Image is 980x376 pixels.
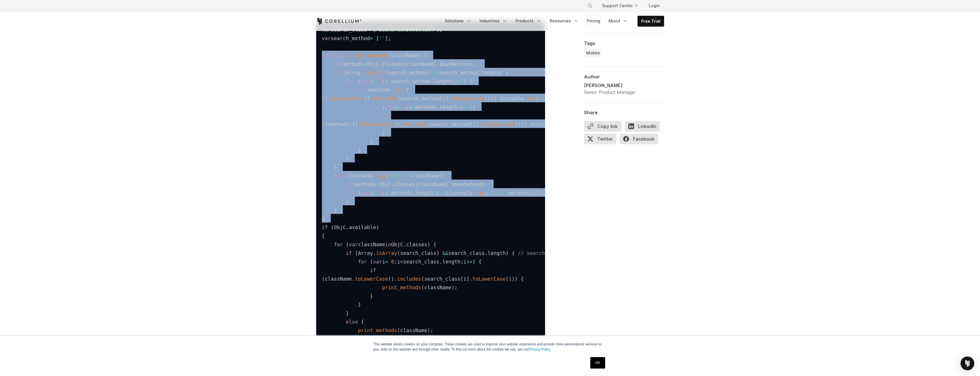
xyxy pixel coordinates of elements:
span: { [424,52,427,58]
span: 0 [379,190,382,196]
span: ( [346,241,349,247]
span: ) [367,95,370,101]
span: ( [382,104,385,110]
div: Author [584,74,664,80]
span: } [346,310,349,316]
a: Solutions [441,16,475,26]
span: var [373,259,382,264]
span: { [349,173,352,178]
span: . [448,181,452,187]
a: Privacy Policy. [529,347,551,351]
span: ) [470,104,473,110]
span: else [334,173,346,178]
span: } [370,138,373,144]
span: ; [454,284,458,290]
span: ; [452,78,455,84]
span: < [412,104,415,110]
span: ] [433,61,436,67]
span: ) [427,70,430,75]
span: for [346,78,355,84]
span: . [436,61,439,67]
span: = [364,61,367,67]
span: } [334,207,337,213]
a: Resources [546,16,582,26]
a: Mobile [584,48,602,58]
span: '[*] ' [388,173,406,178]
span: = [373,78,376,84]
span: LinkedIn [625,121,660,131]
span: ( [515,121,518,127]
span: else [346,319,358,324]
span: ( [358,190,361,196]
span: '' [379,35,385,41]
span: && [442,250,448,256]
span: ++ [466,259,472,264]
span: ( [485,190,488,196]
span: ) [506,250,509,256]
span: ( [325,121,328,127]
span: ( [385,70,388,75]
span: '[*] ' [539,95,557,101]
span: ( [421,276,424,281]
span: [ [415,181,418,187]
span: . [439,259,443,264]
span: ( [367,87,370,92]
span: ' ' [488,190,503,196]
span: [ [470,121,473,127]
span: { [512,250,515,256]
span: ) [439,173,443,178]
span: ] [385,35,388,41]
span: Facebook [620,134,658,144]
span: . [436,104,439,110]
span: . [479,121,482,127]
span: isArray [376,250,397,256]
span: . [394,276,397,281]
span: . [361,70,364,75]
button: Search [585,1,595,11]
span: { [500,95,503,101]
span: . [412,190,415,196]
span: print_methods [358,327,397,333]
span: Mobile [586,50,600,56]
span: } [370,293,373,299]
div: Navigation Menu [441,16,664,27]
span: { [506,70,509,75]
span: ( [358,78,361,84]
button: Copy link [584,121,621,131]
span: ] [536,190,539,196]
span: . [373,250,376,256]
span: } [346,198,349,204]
span: [ [376,35,379,41]
span: [ [530,190,533,196]
div: Open Intercom Messenger [961,357,974,370]
span: ( [388,276,391,281]
span: toLowerCase [482,121,515,127]
span: { [470,78,473,84]
span: 0 [379,78,382,84]
span: ] [355,121,358,127]
span: ; [472,61,476,67]
span: && [433,70,439,75]
span: ++ [458,78,464,84]
span: //search_method not empty [512,70,587,75]
span: [ [349,121,352,127]
span: } [382,130,385,135]
span: ) [515,276,518,281]
span: for [346,190,355,196]
span: = [385,259,388,264]
span: { [472,104,476,110]
span: includes [373,95,397,101]
span: if [322,224,328,230]
span: ) [539,190,542,196]
span: < [400,259,403,264]
span: toLowerCase [472,276,506,281]
span: ( [355,250,358,256]
span: . [485,250,488,256]
span: toLowerCase [361,121,394,127]
span: ) [472,259,476,264]
span: in [385,241,391,247]
span: . [478,70,482,75]
a: LinkedIn [625,121,663,134]
span: for [334,241,343,247]
span: ) [524,121,527,127]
